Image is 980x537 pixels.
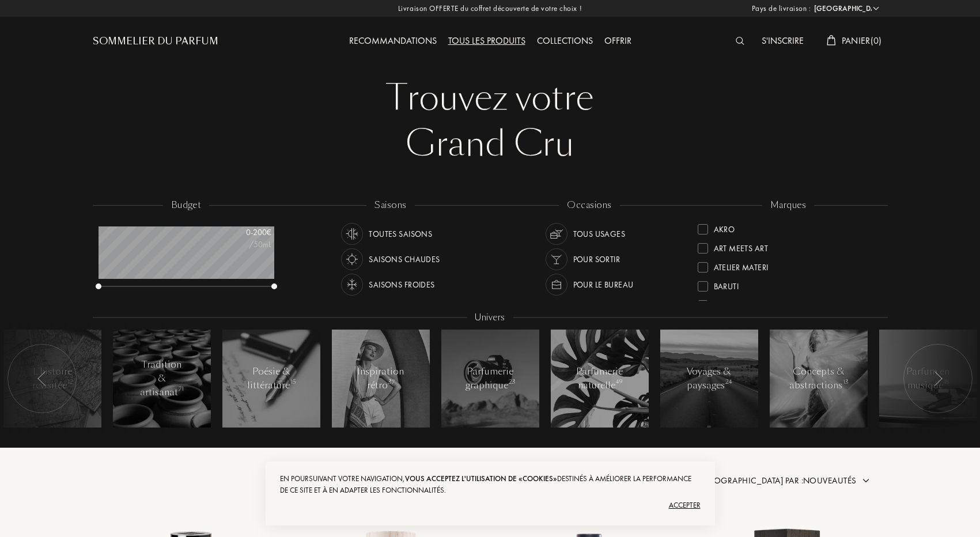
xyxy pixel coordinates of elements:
[573,223,626,245] div: Tous usages
[280,496,701,515] div: Accepter
[366,199,414,212] div: saisons
[762,199,814,212] div: marques
[531,35,599,47] a: Collections
[559,199,619,212] div: occasions
[616,378,622,386] span: 49
[369,248,440,270] div: Saisons chaudes
[369,274,434,296] div: Saisons froides
[573,248,620,270] div: Pour sortir
[531,34,599,49] div: Collections
[756,35,809,47] a: S'inscrire
[684,365,733,392] div: Voyages & paysages
[101,75,879,121] div: Trouvez votre
[37,371,47,386] img: arr_left.svg
[344,226,360,242] img: usage_season_average_white.svg
[827,35,836,46] img: cart_white.svg
[247,365,296,392] div: Poésie & littérature
[214,239,271,251] div: /50mL
[575,365,624,392] div: Parfumerie naturelle
[789,365,848,392] div: Concepts & abstractions
[872,4,880,13] img: arrow_w.png
[280,473,701,496] div: En poursuivant votre navigation, destinés à améliorer la performance de ce site et à en adapter l...
[548,226,565,242] img: usage_occasion_all_white.svg
[93,35,218,48] a: Sommelier du Parfum
[466,365,515,392] div: Parfumerie graphique
[442,35,531,47] a: Tous les produits
[599,35,637,47] a: Offrir
[163,199,210,212] div: budget
[599,34,637,49] div: Offrir
[344,277,360,293] img: usage_season_cold_white.svg
[388,378,395,386] span: 37
[752,3,811,14] span: Pays de livraison :
[736,37,744,45] img: search_icn_white.svg
[369,223,432,245] div: Toutes saisons
[344,251,360,267] img: usage_season_hot_white.svg
[509,378,516,386] span: 23
[714,277,739,292] div: Baruti
[842,35,882,47] span: Panier ( 0 )
[725,378,732,386] span: 24
[548,251,565,267] img: usage_occasion_party_white.svg
[714,220,735,235] div: Akro
[179,385,184,393] span: 71
[756,34,809,49] div: S'inscrire
[343,34,442,49] div: Recommandations
[714,239,768,254] div: Art Meets Art
[101,121,879,167] div: Grand Cru
[548,277,565,293] img: usage_occasion_work_white.svg
[442,34,531,49] div: Tous les produits
[467,311,513,324] div: Univers
[290,378,296,386] span: 15
[714,296,771,311] div: Binet-Papillon
[701,475,857,486] span: [GEOGRAPHIC_DATA] par : Nouveautés
[214,226,271,239] div: 0 - 200 €
[405,474,557,483] span: vous acceptez l'utilisation de «cookies»
[343,35,442,47] a: Recommandations
[933,371,943,386] img: arr_left.svg
[356,365,405,392] div: Inspiration rétro
[861,476,871,485] img: arrow.png
[714,258,769,273] div: Atelier Materi
[573,274,634,296] div: Pour le bureau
